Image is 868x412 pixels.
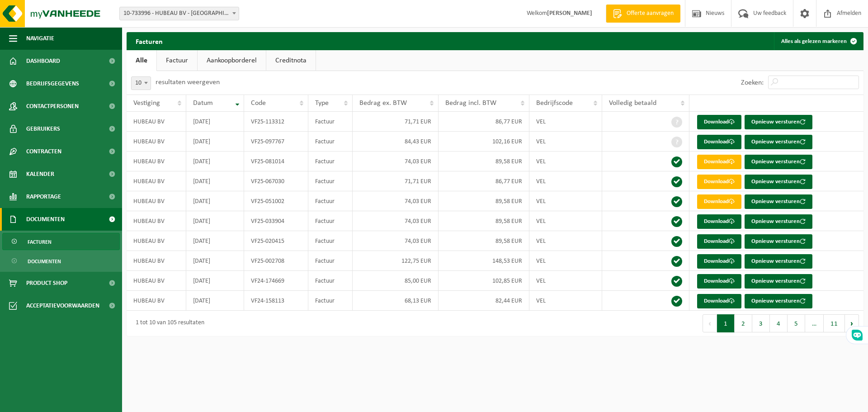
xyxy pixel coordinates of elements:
span: Rapportage [26,185,61,208]
td: Factuur [308,152,353,171]
button: Opnieuw versturen [745,274,812,289]
td: [DATE] [186,132,244,152]
button: 11 [824,314,845,332]
span: Bedrag incl. BTW [445,99,496,107]
td: HUBEAU BV [127,211,186,231]
td: 71,71 EUR [353,171,439,191]
button: Previous [703,314,717,332]
td: 102,16 EUR [439,132,529,152]
button: Opnieuw versturen [745,234,812,249]
td: 89,58 EUR [439,211,529,231]
span: Gebruikers [26,118,60,140]
a: Alle [127,50,156,71]
td: Factuur [308,112,353,132]
a: Download [697,274,741,289]
td: [DATE] [186,251,244,271]
td: 74,03 EUR [353,152,439,171]
span: Bedrijfsgegevens [26,72,79,95]
button: 2 [735,314,752,332]
span: Offerte aanvragen [624,9,676,18]
td: VF25-067030 [244,171,308,191]
td: VF25-051002 [244,191,308,211]
span: Code [251,99,266,107]
td: 84,43 EUR [353,132,439,152]
td: Factuur [308,251,353,271]
a: Offerte aanvragen [606,5,680,23]
td: VF24-174669 [244,271,308,291]
td: 148,53 EUR [439,251,529,271]
td: VEL [529,112,603,132]
span: Contactpersonen [26,95,79,118]
a: Creditnota [266,50,316,71]
td: 89,58 EUR [439,231,529,251]
td: VEL [529,171,603,191]
a: Facturen [2,233,120,250]
a: Download [697,234,741,249]
td: VF25-113312 [244,112,308,132]
span: Bedrag ex. BTW [359,99,407,107]
span: 10 [131,76,151,90]
button: Opnieuw versturen [745,175,812,189]
button: Opnieuw versturen [745,294,812,308]
a: Aankoopborderel [198,50,266,71]
button: Opnieuw versturen [745,155,812,169]
td: HUBEAU BV [127,132,186,152]
td: Factuur [308,171,353,191]
td: HUBEAU BV [127,112,186,132]
td: VEL [529,291,603,311]
td: HUBEAU BV [127,251,186,271]
td: [DATE] [186,171,244,191]
td: [DATE] [186,231,244,251]
span: 10 [132,77,151,90]
td: [DATE] [186,271,244,291]
span: … [805,314,824,332]
a: Download [697,214,741,229]
button: 1 [717,314,735,332]
span: 10-733996 - HUBEAU BV - OUDENAARDE [119,7,239,20]
td: HUBEAU BV [127,152,186,171]
span: Facturen [28,233,52,251]
a: Download [697,254,741,269]
td: HUBEAU BV [127,231,186,251]
td: [DATE] [186,112,244,132]
button: 5 [788,314,805,332]
td: 102,85 EUR [439,271,529,291]
label: Zoeken: [741,79,764,86]
span: Dashboard [26,50,60,72]
td: Factuur [308,132,353,152]
td: Factuur [308,211,353,231]
a: Download [697,194,741,209]
td: VF25-097767 [244,132,308,152]
div: 1 tot 10 van 105 resultaten [131,315,204,331]
td: 122,75 EUR [353,251,439,271]
button: Next [845,314,859,332]
td: HUBEAU BV [127,191,186,211]
td: HUBEAU BV [127,271,186,291]
td: VEL [529,211,603,231]
span: Type [315,99,329,107]
span: Documenten [28,253,61,270]
iframe: chat widget [5,392,151,412]
label: resultaten weergeven [156,79,220,86]
td: VF24-158113 [244,291,308,311]
button: Opnieuw versturen [745,254,812,269]
td: 86,77 EUR [439,171,529,191]
td: 82,44 EUR [439,291,529,311]
td: VEL [529,231,603,251]
a: Download [697,155,741,169]
td: VF25-081014 [244,152,308,171]
td: 89,58 EUR [439,152,529,171]
button: 4 [770,314,788,332]
td: 71,71 EUR [353,112,439,132]
button: Alles als gelezen markeren [774,32,863,50]
span: Vestiging [133,99,160,107]
span: Kalender [26,163,54,185]
td: VEL [529,132,603,152]
span: Navigatie [26,27,54,50]
span: 10-733996 - HUBEAU BV - OUDENAARDE [120,7,239,20]
td: [DATE] [186,211,244,231]
td: 74,03 EUR [353,211,439,231]
td: Factuur [308,291,353,311]
td: VEL [529,251,603,271]
td: [DATE] [186,191,244,211]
